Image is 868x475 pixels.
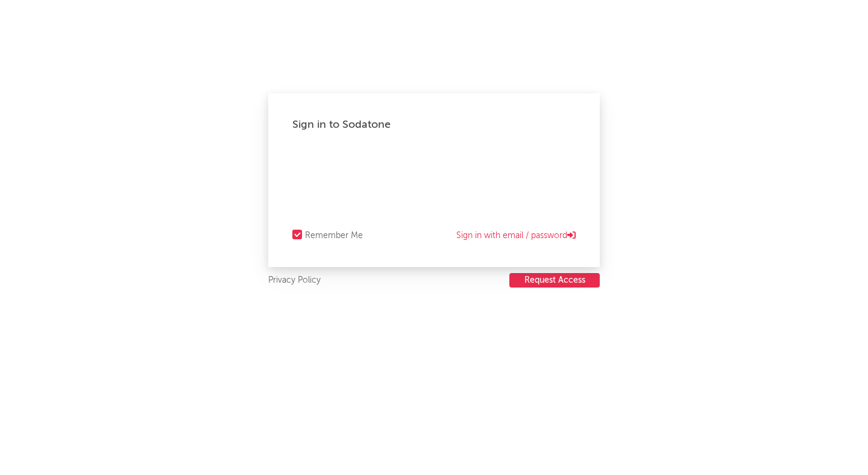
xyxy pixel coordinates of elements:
[292,118,576,132] div: Sign in to Sodatone
[305,228,363,243] div: Remember Me
[456,228,576,243] a: Sign in with email / password
[509,273,600,288] button: Request Access
[268,273,321,288] a: Privacy Policy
